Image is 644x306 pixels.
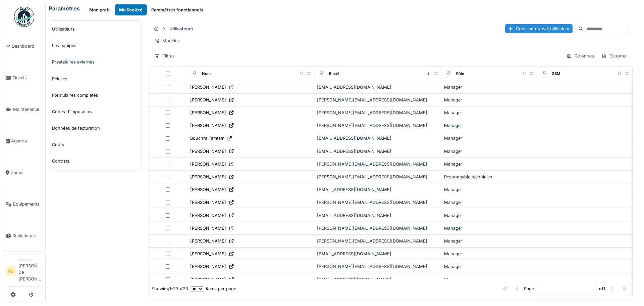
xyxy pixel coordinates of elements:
div: [EMAIL_ADDRESS][DOMAIN_NAME] [317,251,439,257]
button: Paramètres fonctionnels [147,4,207,15]
div: Manager [444,84,534,90]
div: Manager [444,97,534,103]
div: [EMAIL_ADDRESS][DOMAIN_NAME] [317,148,439,155]
div: Manager [444,225,534,231]
div: [PERSON_NAME] [190,263,226,270]
a: Relevés [49,71,142,87]
div: [PERSON_NAME] [190,97,226,103]
a: Contrats [49,153,142,169]
a: Tickets [3,62,45,94]
div: Responsable technicien [444,174,534,180]
a: Formulaires complétés [49,87,142,103]
a: Zones [3,157,45,188]
div: [PERSON_NAME] [190,186,226,193]
div: Manager [18,258,43,263]
div: [EMAIL_ADDRESS][DOMAIN_NAME] [317,212,439,219]
div: [PERSON_NAME][EMAIL_ADDRESS][DOMAIN_NAME] [317,161,439,167]
div: [PERSON_NAME] [190,84,226,90]
a: Données de facturation [49,120,142,136]
a: Agenda [3,125,45,157]
div: Filtres [151,51,178,61]
div: Manager [444,251,534,257]
div: Manager [444,148,534,155]
div: [PERSON_NAME] [190,225,226,231]
div: Email [329,71,339,77]
a: Prestataires externes [49,54,142,70]
div: [PERSON_NAME] [190,174,226,180]
div: Showing 1 - 23 of 23 [152,286,188,292]
li: PD [6,266,16,276]
h6: Paramètres [49,5,80,12]
div: [PERSON_NAME][EMAIL_ADDRESS][DOMAIN_NAME] [317,110,439,116]
span: Tickets [12,75,43,81]
div: [EMAIL_ADDRESS][DOMAIN_NAME] [317,186,439,193]
div: Manager [444,199,534,206]
div: [EMAIL_ADDRESS][DOMAIN_NAME] [317,276,439,283]
div: [PERSON_NAME][EMAIL_ADDRESS][DOMAIN_NAME] [317,263,439,270]
div: [PERSON_NAME][EMAIL_ADDRESS][DOMAIN_NAME] [317,199,439,206]
div: [PERSON_NAME][EMAIL_ADDRESS][DOMAIN_NAME] [317,238,439,244]
img: Badge_color-CXgf-gQk.svg [14,7,34,27]
a: Équipements [3,188,45,220]
div: Créer un nouvel utilisateur [505,24,573,33]
div: Rôle [456,71,464,77]
a: Maintenance [3,94,45,125]
div: Modèles [151,36,183,46]
strong: Utilisateurs [167,26,196,32]
div: [PERSON_NAME][EMAIL_ADDRESS][DOMAIN_NAME] [317,225,439,231]
div: [PERSON_NAME] [190,251,226,257]
a: Utilisateurs [49,21,142,37]
a: PD Manager[PERSON_NAME] De [PERSON_NAME] [6,258,43,287]
li: [PERSON_NAME] De [PERSON_NAME] [18,258,43,285]
div: [PERSON_NAME] [190,199,226,206]
div: Manager [444,122,534,129]
div: Manager [444,186,534,193]
div: [PERSON_NAME] [190,122,226,129]
a: Coûts [49,136,142,153]
div: [PERSON_NAME] [190,276,226,283]
div: [PERSON_NAME] [190,212,226,219]
div: Page [524,286,534,292]
div: Manager [444,212,534,219]
div: Manager [444,161,534,167]
div: [PERSON_NAME] [190,161,226,167]
div: Exporter [598,51,630,61]
span: Équipements [13,201,43,207]
a: Les équipes [49,37,142,54]
div: items per page [191,286,236,292]
span: Statistiques [12,232,43,239]
span: Maintenance [13,106,43,113]
div: GSM [552,71,560,77]
span: Dashboard [12,43,43,49]
a: Codes d'imputation [49,103,142,120]
div: [EMAIL_ADDRESS][DOMAIN_NAME] [317,84,439,90]
div: [PERSON_NAME] [190,110,226,116]
div: [PERSON_NAME] [190,238,226,244]
strong: of 1 [599,286,605,292]
div: Bouchra Tamtam [190,135,224,141]
span: Agenda [11,138,43,144]
button: Ma Société [115,4,147,15]
div: [PERSON_NAME][EMAIL_ADDRESS][DOMAIN_NAME] [317,97,439,103]
div: [PERSON_NAME] [190,148,226,155]
div: Manager [444,110,534,116]
div: [PERSON_NAME][EMAIL_ADDRESS][DOMAIN_NAME] [317,122,439,129]
div: Manager [444,276,534,283]
div: Colonnes [563,51,597,61]
div: Manager [444,263,534,270]
a: Dashboard [3,31,45,62]
div: Manager [444,238,534,244]
span: Zones [11,169,43,176]
div: Nom [202,71,211,77]
button: Mon profil [85,4,115,15]
div: Manager [444,135,534,141]
a: Statistiques [3,220,45,252]
div: [EMAIL_ADDRESS][DOMAIN_NAME] [317,135,439,141]
div: [PERSON_NAME][EMAIL_ADDRESS][DOMAIN_NAME] [317,174,439,180]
